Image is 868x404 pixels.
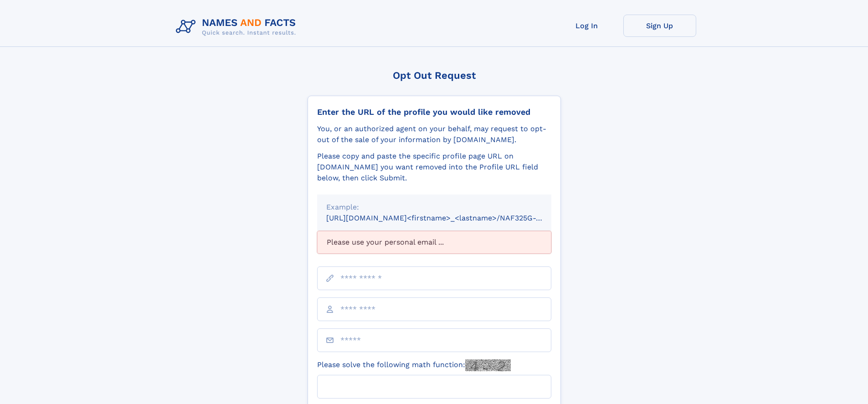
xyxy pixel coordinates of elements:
a: Sign Up [623,15,696,37]
div: You, or an authorized agent on your behalf, may request to opt-out of the sale of your informatio... [317,123,551,145]
div: Example: [326,202,542,213]
div: Opt Out Request [308,70,561,81]
small: [URL][DOMAIN_NAME]<firstname>_<lastname>/NAF325G-xxxxxxxx [326,214,569,222]
a: Log In [550,15,623,37]
label: Please solve the following math function: [317,359,511,371]
div: Please use your personal email ... [317,231,551,254]
div: Please copy and paste the specific profile page URL on [DOMAIN_NAME] you want removed into the Pr... [317,151,551,184]
div: Enter the URL of the profile you would like removed [317,107,551,117]
img: Logo Names and Facts [172,15,303,39]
